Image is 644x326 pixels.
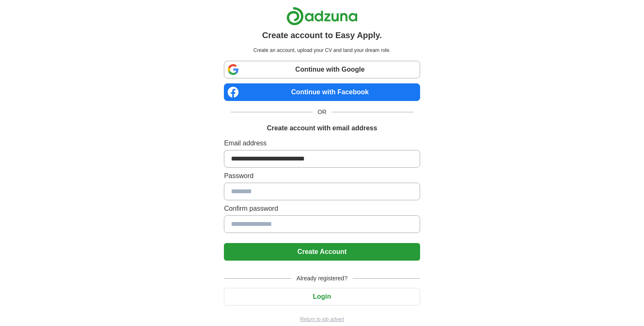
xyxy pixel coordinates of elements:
button: Create Account [224,243,420,261]
p: Create an account, upload your CV and land your dream role. [226,47,418,54]
label: Confirm password [224,204,420,214]
span: OR [313,108,332,116]
img: Adzuna logo [286,7,358,26]
a: Continue with Google [224,61,420,78]
label: Email address [224,138,420,148]
label: Password [224,171,420,181]
h1: Create account with email address [267,123,377,133]
a: Return to job advert [224,316,420,323]
span: Already registered? [291,274,352,283]
button: Login [224,288,420,305]
a: Login [224,293,420,300]
h1: Create account to Easy Apply. [262,29,382,41]
a: Continue with Facebook [224,83,420,101]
